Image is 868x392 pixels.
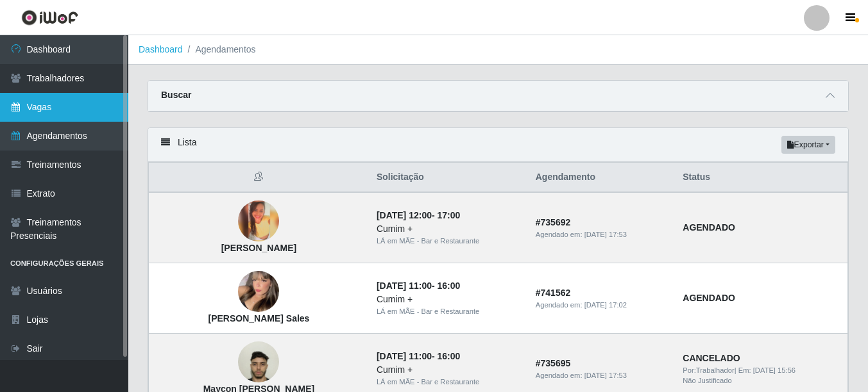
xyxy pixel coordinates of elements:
[377,210,460,220] strong: -
[208,313,309,323] strong: [PERSON_NAME] Sales
[683,353,740,363] strong: CANCELADO
[584,372,627,379] time: [DATE] 17:53
[753,366,796,374] time: [DATE] 15:56
[21,10,78,26] img: CoreUI Logo
[377,222,520,236] div: Cumim +
[584,231,627,238] time: [DATE] 17:53
[377,293,520,306] div: Cumim +
[377,377,520,388] div: LÁ em MÃE - Bar e Restaurante
[139,44,183,54] a: Dashboard
[675,163,847,193] th: Status
[536,300,668,311] div: Agendado em:
[377,210,432,220] time: [DATE] 12:00
[161,90,191,100] strong: Buscar
[377,351,432,361] time: [DATE] 11:00
[536,358,571,368] strong: # 735695
[221,243,296,253] strong: [PERSON_NAME]
[183,43,256,56] li: Agendamentos
[683,375,840,386] div: Não Justificado
[438,351,461,361] time: 16:00
[377,363,520,377] div: Cumim +
[369,163,528,193] th: Solicitação
[377,281,432,291] time: [DATE] 11:00
[536,288,571,298] strong: # 741562
[128,35,868,65] nav: breadcrumb
[438,281,461,291] time: 16:00
[377,236,520,247] div: LÁ em MÃE - Bar e Restaurante
[781,136,835,154] button: Exportar
[377,281,460,291] strong: -
[536,370,668,381] div: Agendado em:
[536,217,571,227] strong: # 735692
[438,210,461,220] time: 17:00
[377,351,460,361] strong: -
[584,301,627,309] time: [DATE] 17:02
[683,293,735,303] strong: AGENDADO
[536,229,668,240] div: Agendado em:
[377,306,520,317] div: LÁ em MÃE - Bar e Restaurante
[683,365,840,376] div: | Em:
[148,128,848,162] div: Lista
[528,163,676,193] th: Agendamento
[683,366,734,374] span: Por: Trabalhador
[683,222,735,233] strong: AGENDADO
[238,263,279,320] img: Polyana Vilarim Sales
[238,200,279,241] img: Fabiana Tavares Nascimento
